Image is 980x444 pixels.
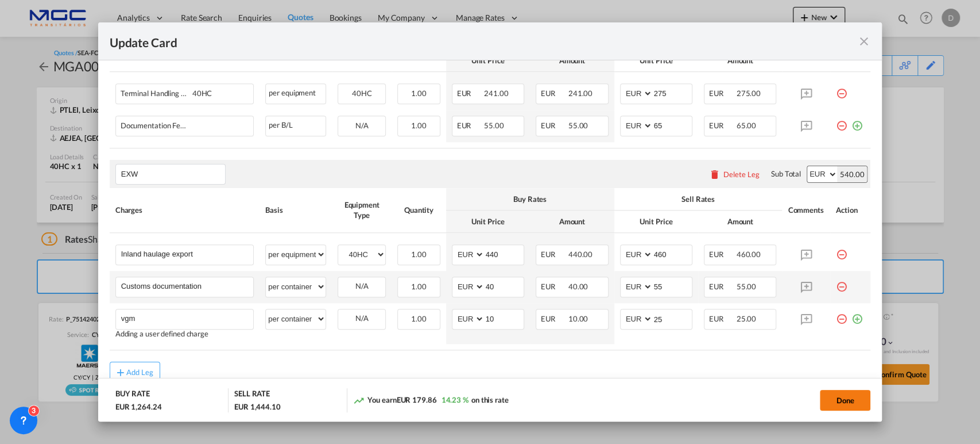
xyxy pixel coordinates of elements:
span: EUR [541,250,567,259]
md-input-container: Inland haulage export [116,245,254,262]
md-icon: icon-minus-circle-outline red-400-fg [836,309,847,320]
div: EUR 1,444.10 [234,401,281,412]
span: EUR [709,89,735,98]
input: 40 [485,277,524,294]
th: Amount [530,49,614,72]
button: Done [820,390,870,411]
span: 241.00 [484,89,508,98]
span: 40HC [189,89,212,98]
th: Unit Price [614,210,698,233]
input: 275 [653,84,692,101]
th: Amount [698,49,782,72]
button: Delete Leg [709,170,760,179]
div: N/A [338,277,386,295]
button: Add Leg [110,362,160,382]
md-input-container: vgm [116,309,254,327]
span: EUR [709,121,735,130]
span: 25.00 [737,314,757,323]
span: 55.00 [568,121,588,130]
div: Buy Rates [452,194,609,204]
md-input-container: Customs documentation [116,277,254,294]
th: Comments [782,188,830,233]
div: Terminal Handling Service - Origin [121,84,217,98]
span: 55.00 [484,121,504,130]
span: 55.00 [737,282,757,291]
span: EUR [457,89,483,98]
input: 460 [653,245,692,262]
th: Action [830,188,870,233]
md-icon: icon-plus-circle-outline green-400-fg [851,116,863,127]
span: EUR 179.86 [397,395,437,404]
input: 65 [653,116,692,133]
span: N/A [355,121,369,130]
md-icon: icon-minus-circle-outline red-400-fg [836,116,847,127]
span: 14.23 % [441,395,468,404]
span: EUR [541,282,567,291]
md-icon: icon-minus-circle-outline red-400-fg [836,83,847,95]
div: Add Leg [126,369,154,376]
span: EUR [709,314,735,323]
div: Equipment Type [338,200,386,220]
div: EUR 1,264.24 [115,401,165,412]
span: EUR [541,314,567,323]
div: N/A [338,309,386,327]
div: Sub Total [771,169,801,179]
input: 440 [485,245,524,262]
span: EUR [541,121,567,130]
th: Amount [698,210,782,233]
span: EUR [709,250,735,259]
div: 540.00 [837,166,867,182]
md-icon: icon-delete [709,169,721,180]
span: EUR [541,89,567,98]
span: 40.00 [568,282,588,291]
span: 10.00 [568,314,588,323]
div: Basis [265,205,326,215]
select: per equipment [266,245,326,263]
div: SELL RATE [234,388,270,401]
div: Quantity [397,205,440,215]
input: Charge Name [121,309,254,327]
th: Unit Price [446,210,530,233]
span: 460.00 [737,250,761,259]
input: Leg Name [121,166,225,183]
md-icon: icon-minus-circle-outline red-400-fg [836,244,847,256]
md-icon: icon-minus-circle-outline red-400-fg [836,277,847,288]
div: BUY RATE [115,388,150,401]
span: 241.00 [568,89,592,98]
th: Amount [530,210,614,233]
span: 1.00 [411,121,427,130]
span: 440.00 [568,250,592,259]
input: 55 [653,277,692,294]
md-icon: icon-close fg-AAA8AD m-0 pointer [857,35,870,48]
div: per B/L [265,116,326,136]
span: 40HC [352,89,372,98]
span: 1.00 [411,282,427,291]
md-icon: icon-plus-circle-outline green-400-fg [851,309,863,320]
span: 65.00 [737,121,757,130]
input: 25 [653,309,692,327]
select: per container [266,277,326,296]
div: Charges [115,205,254,215]
div: Adding a user defined charge [115,330,254,338]
md-icon: icon-plus md-link-fg s20 [115,366,126,378]
div: Sell Rates [620,194,777,204]
div: Documentation Fee Origin [121,116,217,130]
input: Charge Name [121,245,254,262]
span: 1.00 [411,314,427,323]
span: 1.00 [411,250,427,259]
input: Charge Name [121,277,254,294]
md-dialog: Update CardPort of ... [98,22,882,422]
div: per equipment [265,83,326,104]
span: EUR [457,121,483,130]
div: Delete Leg [723,170,760,179]
th: Unit Price [614,49,698,72]
input: 10 [485,309,524,327]
div: Update Card [110,34,857,48]
span: 1.00 [411,89,427,98]
span: EUR [709,282,735,291]
div: You earn on this rate [353,395,508,407]
th: Unit Price [446,49,530,72]
md-icon: icon-trending-up [353,395,365,406]
span: 275.00 [737,89,761,98]
select: per container [266,309,326,328]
